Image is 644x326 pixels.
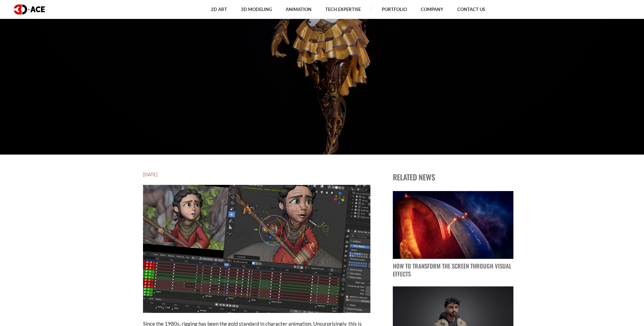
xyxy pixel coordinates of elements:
img: blog post image [393,191,513,259]
a: blog post image How to Transform the Screen Through Visual Effects [393,191,513,278]
img: What is character rigging [143,185,370,313]
p: How to Transform the Screen Through Visual Effects [393,262,513,278]
img: logo dark [14,4,45,14]
h5: [DATE] [143,171,370,178]
p: Related news [393,171,513,183]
